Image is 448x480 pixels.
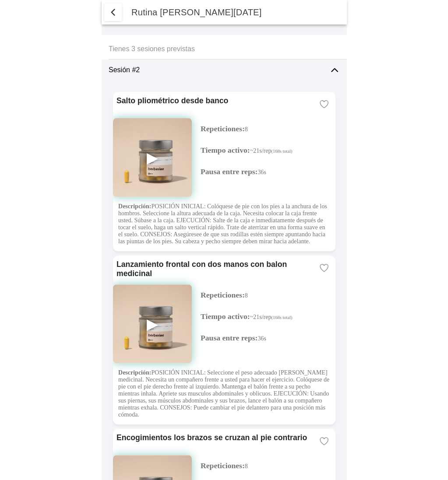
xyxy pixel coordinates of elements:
[201,312,250,321] span: Tiempo activo:
[201,312,335,321] p: ~21s/rep
[118,203,330,245] p: POSICIÓN INICIAL: Colóquese de pie con los pies a la anchura de los hombros. Seleccione la altura...
[118,369,330,418] p: POSICIÓN INICIAL: Seleccione el peso adecuado [PERSON_NAME] medicinal. Necesita un compañero fren...
[123,7,347,18] ion-title: Rutina [PERSON_NAME][DATE]
[109,66,322,74] ion-label: Sesión #2
[201,461,335,470] p: 8
[201,124,245,133] span: Repeticiones:
[201,461,245,470] span: Repeticiones:
[116,433,313,442] ion-card-title: Encogimientos los brazos se cruzan al pie contrario
[201,167,335,176] p: 36s
[271,149,292,154] small: (168s total)
[201,146,335,155] p: ~21s/rep
[201,291,245,299] span: Repeticiones:
[116,96,313,105] ion-card-title: Salto pliométrico desde banco
[201,291,335,300] p: 8
[116,260,313,278] ion-card-title: Lanzamiento frontal con dos manos con balon medicinal
[118,203,151,210] strong: Descripción:
[201,333,258,342] span: Pausa entre reps:
[118,369,151,376] strong: Descripción:
[201,167,258,176] span: Pausa entre reps:
[201,124,335,133] p: 8
[201,146,250,154] span: Tiempo activo:
[201,333,335,343] p: 36s
[109,45,340,53] ion-label: Tienes 3 sesiones previstas
[271,315,292,320] small: (168s total)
